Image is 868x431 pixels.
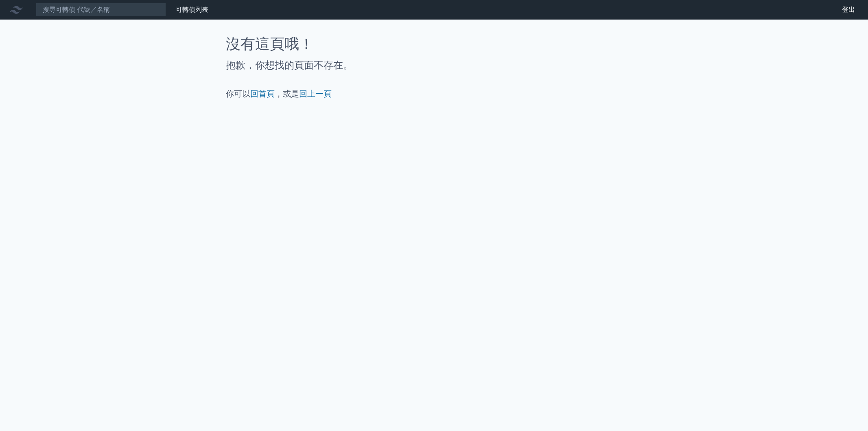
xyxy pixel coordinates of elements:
a: 回首頁 [250,89,275,99]
p: 你可以 ，或是 [226,88,643,99]
a: 登出 [835,3,861,16]
a: 回上一頁 [299,89,332,99]
h2: 抱歉，你想找的頁面不存在。 [226,59,643,72]
input: 搜尋可轉債 代號／名稱 [36,3,166,17]
a: 可轉債列表 [176,6,208,13]
h1: 沒有這頁哦！ [226,36,643,52]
